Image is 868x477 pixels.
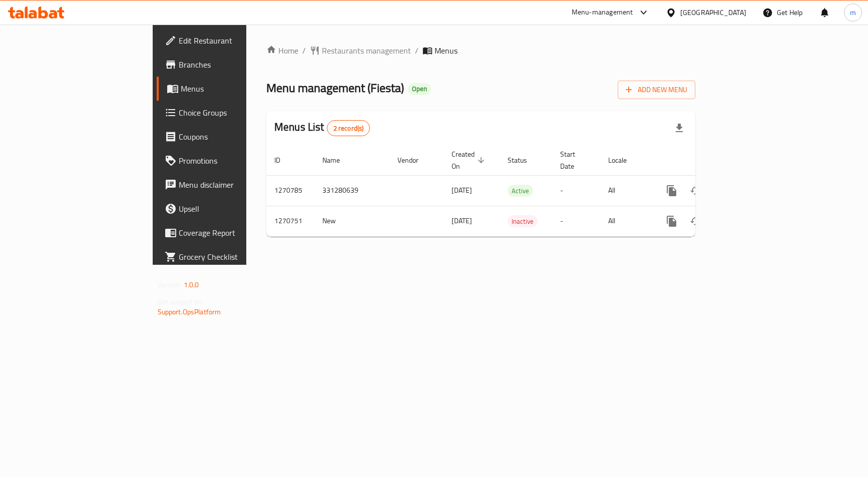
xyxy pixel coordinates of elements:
button: Add New Menu [618,81,695,99]
div: Open [408,83,431,95]
span: Start Date [560,148,588,172]
span: Status [508,154,540,166]
span: ID [274,154,293,166]
div: Active [508,185,533,197]
td: - [552,175,600,206]
span: Menu management ( Fiesta ) [266,77,404,99]
a: Promotions [157,149,298,173]
span: Add New Menu [626,84,687,96]
div: [GEOGRAPHIC_DATA] [680,7,746,18]
a: Coverage Report [157,221,298,245]
span: Name [322,154,353,166]
a: Menu disclaimer [157,173,298,197]
a: Edit Restaurant [157,29,298,53]
th: Actions [652,145,764,176]
span: Choice Groups [179,107,290,119]
span: Coverage Report [179,227,290,239]
button: Change Status [684,209,708,233]
span: Menus [435,45,458,57]
span: Grocery Checklist [179,251,290,263]
button: more [660,179,684,203]
table: enhanced table [266,145,764,237]
a: Branches [157,53,298,77]
div: Total records count [327,120,370,136]
li: / [302,45,306,57]
span: Menu disclaimer [179,179,290,191]
a: Upsell [157,197,298,221]
span: [DATE] [452,214,472,227]
span: Get support on: [158,295,204,308]
span: Restaurants management [322,45,411,57]
span: [DATE] [452,184,472,197]
span: Coupons [179,131,290,143]
td: All [600,206,652,236]
a: Choice Groups [157,101,298,125]
div: Inactive [508,215,538,227]
li: / [415,45,418,57]
a: Grocery Checklist [157,245,298,269]
span: Vendor [397,154,431,166]
td: - [552,206,600,236]
span: Menus [181,83,290,95]
span: Inactive [508,216,538,227]
nav: breadcrumb [266,45,695,57]
span: Edit Restaurant [179,35,290,47]
td: New [314,206,389,236]
a: Restaurants management [310,45,411,57]
a: Menus [157,77,298,101]
span: m [850,7,856,18]
div: Export file [667,116,691,140]
span: 2 record(s) [327,124,370,133]
span: Version: [158,278,182,291]
span: Open [408,85,431,93]
a: Support.OpsPlatform [158,305,221,318]
span: Branches [179,59,290,71]
button: more [660,209,684,233]
span: Created On [452,148,488,172]
div: Menu-management [572,7,633,19]
a: Coupons [157,125,298,149]
button: Change Status [684,179,708,203]
td: All [600,175,652,206]
span: 1.0.0 [184,278,199,291]
span: Active [508,185,533,197]
td: 331280639 [314,175,389,206]
span: Promotions [179,155,290,167]
h2: Menus List [274,120,370,136]
span: Locale [608,154,640,166]
span: Upsell [179,203,290,215]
